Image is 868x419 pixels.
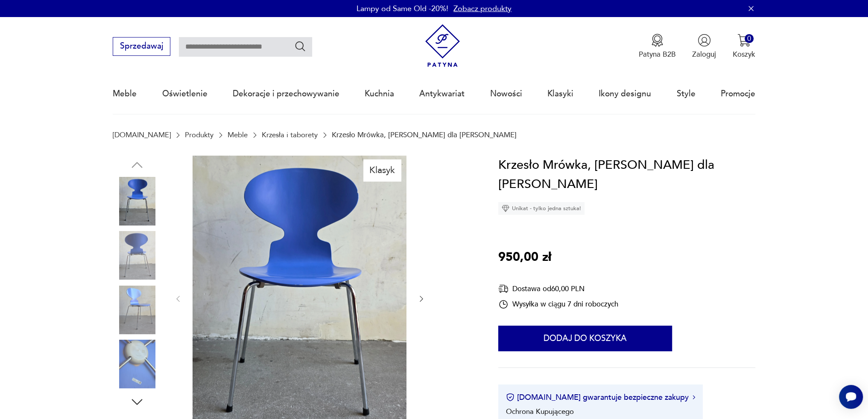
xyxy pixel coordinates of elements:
[745,34,754,43] div: 0
[498,248,551,267] p: 950,00 zł
[363,159,401,181] div: Klasyk
[498,283,618,294] div: Dostawa od 60,00 PLN
[639,49,676,59] p: Patyna B2B
[639,34,676,59] a: Ikona medaluPatyna B2B
[332,131,517,139] p: Krzesło Mrówka, [PERSON_NAME] dla [PERSON_NAME]
[490,74,522,113] a: Nowości
[599,74,651,113] a: Ikony designu
[113,37,170,56] button: Sprzedawaj
[721,74,755,113] a: Promocje
[262,131,318,139] a: Krzesła i taborety
[113,43,170,50] a: Sprzedawaj
[733,49,755,59] p: Koszyk
[453,3,511,14] a: Zobacz produkty
[692,49,716,59] p: Zaloguj
[693,395,695,399] img: Ikona strzałki w prawo
[498,283,509,294] img: Ikona dostawy
[506,393,514,402] img: Ikona certyfikatu
[228,131,248,139] a: Meble
[113,286,161,334] img: Zdjęcie produktu Krzesło Mrówka, A. Jacobsen dla F. Hansen
[162,74,208,113] a: Oświetlenie
[357,3,448,14] p: Lampy od Same Old -20%!
[233,74,339,113] a: Dekoracje i przechowywanie
[651,34,664,47] img: Ikona medalu
[294,40,307,52] button: Szukaj
[365,74,394,113] a: Kuchnia
[692,34,716,59] button: Zaloguj
[498,299,618,309] div: Wysyłka w ciągu 7 dni roboczych
[421,24,464,67] img: Patyna - sklep z meblami i dekoracjami vintage
[113,74,137,113] a: Meble
[506,407,574,416] li: Ochrona Kupującego
[498,326,672,351] button: Dodaj do koszyka
[419,74,465,113] a: Antykwariat
[113,131,171,139] a: [DOMAIN_NAME]
[185,131,213,139] a: Produkty
[839,385,863,409] iframe: Smartsupp widget button
[547,74,573,113] a: Klasyki
[113,340,161,388] img: Zdjęcie produktu Krzesło Mrówka, A. Jacobsen dla F. Hansen
[698,34,711,47] img: Ikonka użytkownika
[737,34,751,47] img: Ikona koszyka
[498,202,585,215] div: Unikat - tylko jedna sztuka!
[639,34,676,59] button: Patyna B2B
[502,205,509,212] img: Ikona diamentu
[733,34,755,59] button: 0Koszyk
[113,177,161,225] img: Zdjęcie produktu Krzesło Mrówka, A. Jacobsen dla F. Hansen
[113,231,161,280] img: Zdjęcie produktu Krzesło Mrówka, A. Jacobsen dla F. Hansen
[506,392,695,403] button: [DOMAIN_NAME] gwarantuje bezpieczne zakupy
[498,156,755,194] h1: Krzesło Mrówka, [PERSON_NAME] dla [PERSON_NAME]
[676,74,695,113] a: Style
